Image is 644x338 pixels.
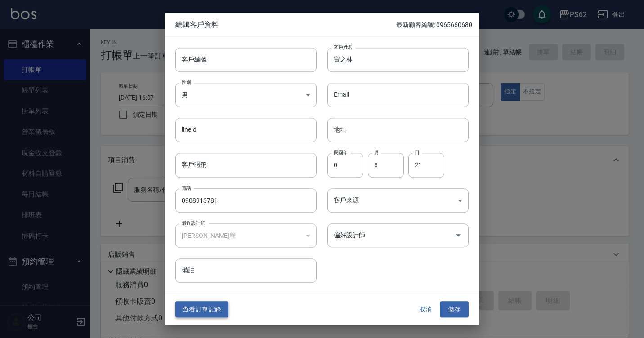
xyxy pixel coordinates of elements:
button: Open [451,228,465,243]
p: 最新顧客編號: 0965660680 [396,20,472,30]
label: 月 [374,149,379,156]
button: 查看訂單記錄 [175,301,228,318]
label: 民國年 [334,149,348,156]
label: 日 [415,149,419,156]
div: [PERSON_NAME]顧 [175,223,317,248]
label: 最近設計師 [182,219,205,226]
div: 男 [175,83,317,107]
label: 電話 [182,184,191,191]
label: 客戶姓名 [334,44,353,50]
button: 儲存 [440,301,469,318]
label: 性別 [182,79,191,85]
span: 編輯客戶資料 [175,20,396,29]
button: 取消 [411,301,440,318]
